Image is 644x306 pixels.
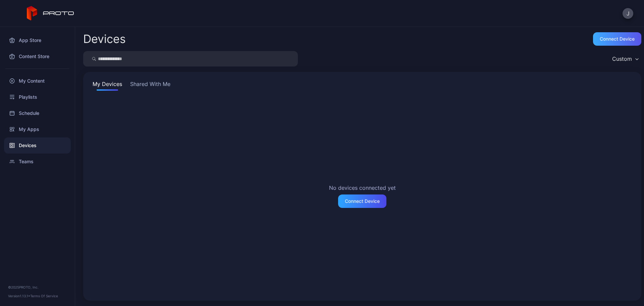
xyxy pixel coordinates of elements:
[4,105,71,121] a: Schedule
[8,285,67,290] div: © 2025 PROTO, Inc.
[8,294,30,298] span: Version 1.13.1 •
[4,73,71,89] a: My Content
[4,121,71,137] a: My Apps
[4,137,71,154] a: Devices
[4,89,71,105] a: Playlists
[623,8,633,19] button: J
[4,32,71,48] a: App Store
[329,184,396,192] h2: No devices connected yet
[593,32,641,46] button: Connect device
[4,154,71,170] a: Teams
[600,36,635,42] div: Connect device
[129,80,172,91] button: Shared With Me
[609,51,641,67] button: Custom
[345,199,380,204] div: Connect Device
[91,80,123,91] button: My Devices
[338,194,386,208] button: Connect Device
[612,55,632,62] div: Custom
[30,294,58,298] a: Terms Of Service
[83,33,126,45] h2: Devices
[4,48,71,64] a: Content Store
